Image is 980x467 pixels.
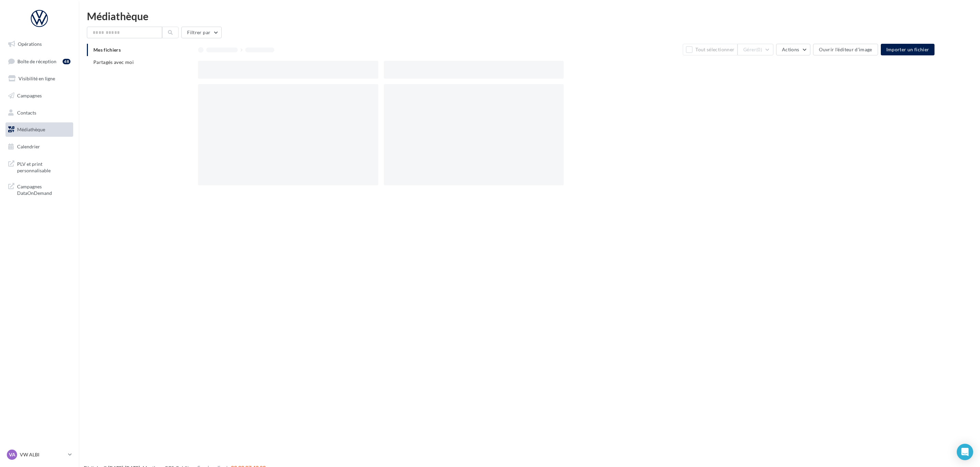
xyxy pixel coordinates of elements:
button: Actions [776,44,810,55]
button: Gérer(0) [737,44,773,55]
a: Campagnes DataOnDemand [4,179,75,199]
span: Boîte de réception [17,58,56,64]
span: Mes fichiers [93,47,121,53]
button: Filtrer par [181,27,222,38]
span: Médiathèque [17,126,45,132]
span: Importer un fichier [886,46,929,52]
button: Tout sélectionner [683,44,737,55]
a: Calendrier [4,139,75,154]
button: Ouvrir l'éditeur d'image [813,44,878,55]
div: Open Intercom Messenger [957,444,973,460]
span: Campagnes DataOnDemand [17,182,70,197]
span: PLV et print personnalisable [17,159,70,174]
span: Partagés avec moi [93,59,134,65]
a: VA VW ALBI [5,448,73,461]
span: Calendrier [17,144,40,149]
a: Opérations [4,37,75,51]
p: VW ALBI [20,451,65,458]
span: Visibilité en ligne [18,76,55,81]
span: Contacts [17,109,36,115]
a: Médiathèque [4,122,75,137]
span: Actions [782,46,799,52]
span: Opérations [18,41,42,47]
span: Campagnes [17,93,42,98]
div: 48 [63,59,70,64]
a: Visibilité en ligne [4,71,75,86]
span: (0) [756,47,762,52]
a: Campagnes [4,89,75,103]
a: Contacts [4,106,75,120]
span: VA [9,451,15,458]
button: Importer un fichier [881,44,935,55]
div: Médiathèque [87,11,972,21]
a: Boîte de réception48 [4,54,75,69]
a: PLV et print personnalisable [4,157,75,177]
